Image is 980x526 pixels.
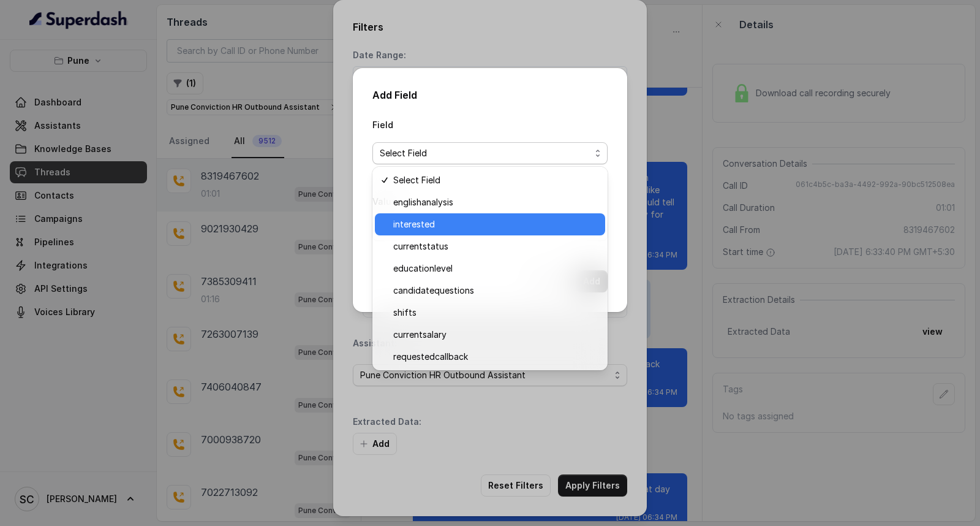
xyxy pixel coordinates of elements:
span: Select Field [393,173,598,188]
button: Select Field [372,142,608,164]
span: currentsalary [393,327,598,342]
span: interested [393,217,598,232]
div: Select Field [372,167,608,370]
span: englishanalysis [393,195,598,210]
span: educationlevel [393,261,598,276]
span: currentstatus [393,239,598,254]
span: candidatequestions [393,283,598,298]
span: shifts [393,305,598,320]
span: Select Field [380,146,590,161]
span: requestedcallback [393,349,598,364]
